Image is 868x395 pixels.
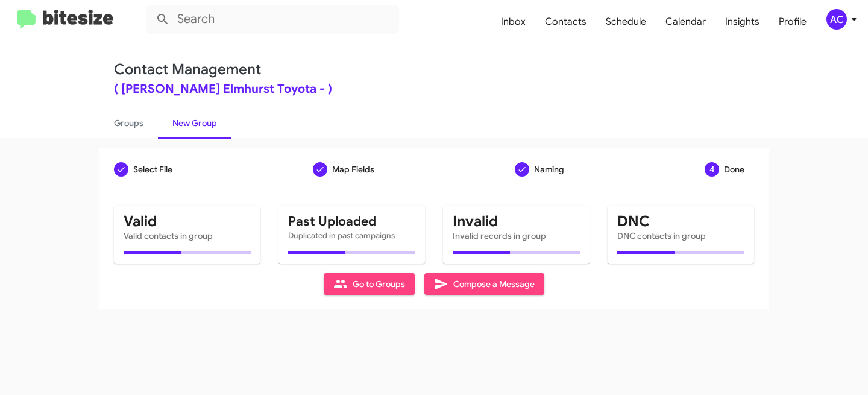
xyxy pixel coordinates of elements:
mat-card-title: Invalid [453,215,580,227]
div: AC [826,9,847,30]
a: Contacts [535,4,596,39]
a: Profile [769,4,816,39]
mat-card-subtitle: Duplicated in past campaigns [288,230,415,242]
a: Schedule [596,4,656,39]
a: Inbox [491,4,535,39]
mat-card-subtitle: Valid contacts in group [124,230,251,242]
a: New Group [158,107,231,139]
div: ( [PERSON_NAME] Elmhurst Toyota - ) [114,83,754,95]
a: Contact Management [114,60,261,78]
button: Go to Groups [324,273,415,295]
a: Groups [99,107,158,139]
button: AC [816,9,855,30]
mat-card-subtitle: DNC contacts in group [617,230,744,242]
span: Compose a Message [434,273,535,295]
mat-card-subtitle: Invalid records in group [453,230,580,242]
span: Go to Groups [333,273,405,295]
mat-card-title: Valid [124,215,251,227]
a: Calendar [656,4,715,39]
mat-card-title: DNC [617,215,744,227]
input: Search [146,5,399,34]
button: Compose a Message [424,273,544,295]
a: Insights [715,4,769,39]
mat-card-title: Past Uploaded [288,215,415,227]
